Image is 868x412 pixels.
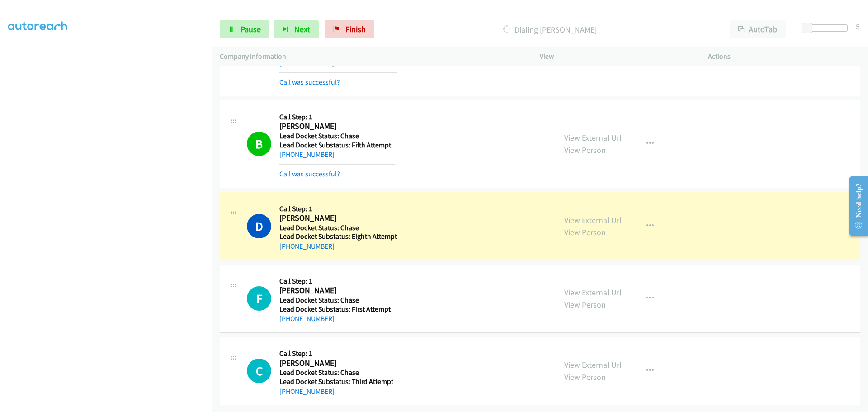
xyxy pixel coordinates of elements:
span: Pause [241,24,261,34]
h5: Lead Docket Substatus: Eighth Attempt [279,232,397,241]
h5: Lead Docket Status: Chase [279,132,395,141]
a: Finish [325,20,374,38]
h5: Lead Docket Status: Chase [279,223,397,232]
h5: Lead Docket Substatus: Fifth Attempt [279,141,395,150]
a: [PHONE_NUMBER] [279,387,335,396]
h5: Lead Docket Status: Chase [279,296,391,305]
h1: F [247,286,271,311]
p: Actions [708,51,860,62]
a: [PHONE_NUMBER] [279,150,335,159]
a: View Person [564,145,606,155]
span: Finish [345,24,366,34]
span: Next [294,24,310,34]
div: 5 [856,20,860,33]
h2: [PERSON_NAME] [279,358,393,369]
a: View Person [564,227,606,237]
h1: D [247,214,271,238]
h5: Call Step: 1 [279,113,395,122]
h5: Call Step: 1 [279,277,391,286]
p: Dialing [PERSON_NAME] [387,24,713,36]
a: View External Url [564,133,622,143]
a: View External Url [564,360,622,370]
div: The call is yet to be attempted [247,286,271,311]
p: View [540,51,692,62]
h5: Call Step: 1 [279,349,393,358]
p: Company Information [220,51,524,62]
h5: Lead Docket Substatus: Third Attempt [279,377,393,386]
h2: [PERSON_NAME] [279,213,397,223]
h5: Lead Docket Status: Chase [279,368,393,377]
h2: [PERSON_NAME] [279,285,391,296]
h1: C [247,359,271,383]
a: View External Url [564,287,622,298]
h5: Lead Docket Substatus: First Attempt [279,305,391,314]
a: View Person [564,372,606,382]
a: Call was successful? [279,78,340,86]
button: Next [274,20,319,38]
a: View Person [564,299,606,310]
button: AutoTab [730,20,786,38]
a: [PHONE_NUMBER] [279,314,335,323]
a: Pause [220,20,269,38]
a: [PHONE_NUMBER] [279,242,335,251]
a: [PHONE_NUMBER] [279,59,335,67]
h1: B [247,132,271,156]
h5: Call Step: 1 [279,204,397,213]
h2: [PERSON_NAME] [279,121,395,132]
a: View External Url [564,215,622,225]
a: Call was successful? [279,170,340,178]
iframe: Resource Center [842,170,868,242]
div: The call is yet to be attempted [247,359,271,383]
